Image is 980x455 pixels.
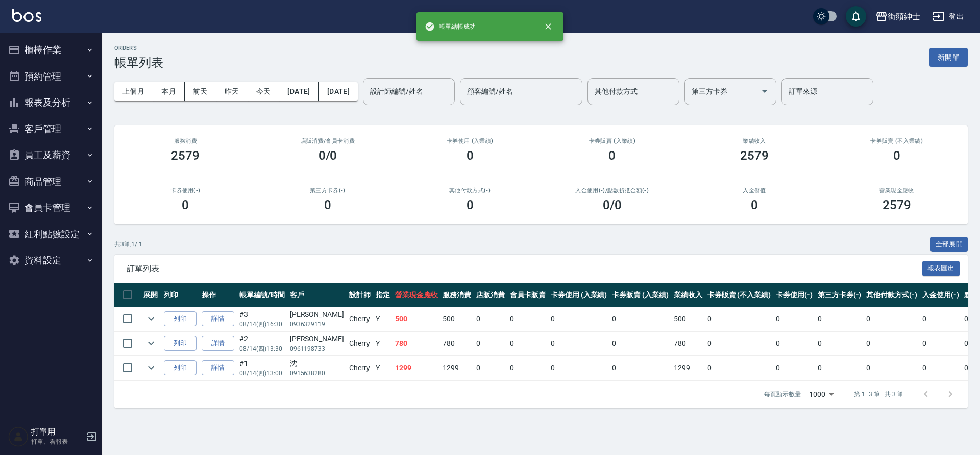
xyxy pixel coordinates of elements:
td: Y [373,332,393,356]
td: 0 [705,307,773,331]
h2: 卡券販賣 (不入業績) [838,138,955,144]
h3: 0 [751,198,758,212]
button: 登出 [928,7,968,26]
td: Cherry [347,307,373,331]
button: 上個月 [114,82,153,101]
button: 列印 [164,360,197,376]
td: 0 [507,332,548,356]
th: 店販消費 [474,283,507,307]
td: 780 [440,332,474,356]
td: 0 [609,332,671,356]
button: 會員卡管理 [4,194,98,221]
td: 0 [548,307,610,331]
button: 櫃檯作業 [4,37,98,63]
td: 0 [815,307,864,331]
h3: 帳單列表 [114,56,163,70]
td: 0 [507,307,548,331]
th: 設計師 [347,283,373,307]
button: 列印 [164,311,197,327]
p: 0915638280 [290,369,344,378]
td: 0 [920,332,962,356]
td: #2 [237,332,287,356]
td: 0 [815,356,864,380]
td: 0 [474,356,507,380]
p: 0936329119 [290,320,344,329]
h2: 第三方卡券(-) [269,187,387,194]
h2: 卡券使用(-) [127,187,244,194]
h2: ORDERS [114,45,163,52]
th: 會員卡販賣 [507,283,548,307]
div: [PERSON_NAME] [290,309,344,320]
th: 其他付款方式(-) [864,283,920,307]
th: 業績收入 [671,283,705,307]
button: 客戶管理 [4,116,98,142]
button: expand row [143,311,159,326]
td: 1299 [671,356,705,380]
td: 0 [548,356,610,380]
th: 營業現金應收 [393,283,440,307]
td: 0 [507,356,548,380]
img: Logo [12,9,41,22]
th: 卡券使用 (入業績) [548,283,610,307]
th: 卡券販賣 (不入業績) [705,283,773,307]
td: 780 [671,332,705,356]
td: 0 [864,332,920,356]
td: #3 [237,307,287,331]
p: 共 3 筆, 1 / 1 [114,240,142,249]
td: 0 [815,332,864,356]
td: 0 [705,356,773,380]
h3: 0 [182,198,189,212]
td: 0 [773,356,815,380]
p: 08/14 (四) 13:00 [239,369,285,378]
a: 新開單 [929,52,968,62]
button: 昨天 [216,82,248,101]
td: 0 [609,356,671,380]
span: 訂單列表 [127,264,922,274]
button: expand row [143,360,159,375]
button: 紅利點數設定 [4,221,98,247]
button: 資料設定 [4,247,98,273]
h2: 店販消費 /會員卡消費 [269,138,387,144]
button: [DATE] [279,82,318,101]
th: 入金使用(-) [920,283,962,307]
button: 報表匯出 [922,261,960,276]
th: 客戶 [287,283,347,307]
td: 0 [474,332,507,356]
button: 商品管理 [4,168,98,195]
th: 操作 [199,283,237,307]
button: 全部展開 [930,237,968,252]
a: 詳情 [202,311,234,327]
p: 打單、看報表 [31,437,83,446]
td: 0 [864,307,920,331]
h3: 0 /0 [603,198,622,212]
div: [PERSON_NAME] [290,334,344,344]
button: save [846,6,866,27]
td: Cherry [347,332,373,356]
th: 服務消費 [440,283,474,307]
th: 列印 [161,283,199,307]
button: 新開單 [929,48,968,67]
span: 帳單結帳成功 [425,21,476,32]
td: Y [373,356,393,380]
a: 詳情 [202,360,234,376]
p: 第 1–3 筆 共 3 筆 [854,390,903,399]
button: [DATE] [319,82,358,101]
h3: 0 [893,148,900,163]
h3: 0 [467,148,474,163]
td: 0 [920,356,962,380]
button: Open [756,83,773,99]
h2: 入金使用(-) /點數折抵金額(-) [553,187,671,194]
button: expand row [143,336,159,351]
td: #1 [237,356,287,380]
h3: 0 [467,198,474,212]
td: 1299 [440,356,474,380]
h2: 卡券販賣 (入業績) [553,138,671,144]
button: close [537,15,559,38]
button: 本月 [153,82,185,101]
th: 展開 [141,283,161,307]
button: 預約管理 [4,63,98,90]
td: 0 [864,356,920,380]
th: 卡券使用(-) [773,283,815,307]
td: 1299 [393,356,440,380]
button: 員工及薪資 [4,142,98,168]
